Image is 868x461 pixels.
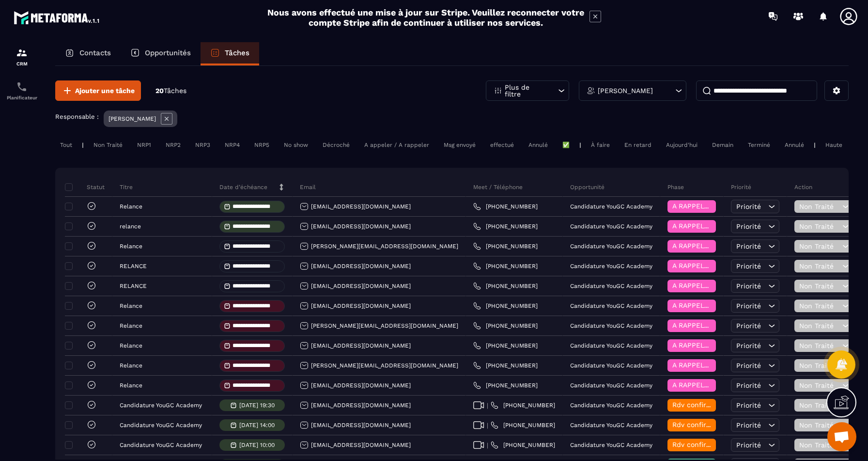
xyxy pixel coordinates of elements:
[814,142,816,148] p: |
[736,282,761,290] span: Priorité
[736,302,761,310] span: Priorité
[239,402,275,409] p: [DATE] 19:30
[82,142,84,148] p: |
[570,382,652,389] p: Candidature YouGC Academy
[736,223,761,230] span: Priorité
[2,40,41,74] a: formationformationCRM
[300,183,316,191] p: Email
[570,183,604,191] p: Opportunité
[120,402,202,409] p: Candidature YouGC Academy
[736,362,761,369] span: Priorité
[132,139,156,151] div: NRP1
[667,183,684,191] p: Phase
[570,203,652,210] p: Candidature YouGC Academy
[473,342,538,350] a: [PHONE_NUMBER]
[672,282,782,289] span: A RAPPELER/GHOST/NO SHOW✖️
[121,42,201,65] a: Opportunités
[736,262,761,270] span: Priorité
[736,322,761,330] span: Priorité
[491,401,555,409] a: [PHONE_NUMBER]
[799,282,840,290] span: Non Traité
[2,61,41,66] p: CRM
[473,203,538,210] a: [PHONE_NUMBER]
[799,342,840,350] span: Non Traité
[55,139,77,151] div: Tout
[14,9,101,26] img: logo
[190,139,215,151] div: NRP3
[473,382,538,389] a: [PHONE_NUMBER]
[707,139,738,151] div: Demain
[799,401,840,409] span: Non Traité
[16,47,28,59] img: formation
[487,402,488,409] span: |
[743,139,775,151] div: Terminé
[799,223,840,230] span: Non Traité
[586,139,615,151] div: À faire
[736,421,761,429] span: Priorité
[570,422,652,429] p: Candidature YouGC Academy
[672,381,782,389] span: A RAPPELER/GHOST/NO SHOW✖️
[736,242,761,250] span: Priorité
[672,242,782,250] span: A RAPPELER/GHOST/NO SHOW✖️
[75,86,135,95] span: Ajouter une tâche
[598,87,653,94] p: [PERSON_NAME]
[672,401,727,409] span: Rdv confirmé ✅
[120,362,142,369] p: Relance
[799,203,840,210] span: Non Traité
[359,139,434,151] div: A appeler / A rappeler
[736,342,761,350] span: Priorité
[736,401,761,409] span: Priorité
[2,95,41,100] p: Planificateur
[736,382,761,389] span: Priorité
[491,421,555,429] a: [PHONE_NUMBER]
[473,262,538,270] a: [PHONE_NUMBER]
[120,283,147,289] p: RELANCE
[120,263,147,270] p: RELANCE
[672,262,782,270] span: A RAPPELER/GHOST/NO SHOW✖️
[799,262,840,270] span: Non Traité
[120,243,142,250] p: Relance
[318,139,355,151] div: Décroché
[120,442,202,448] p: Candidature YouGC Academy
[249,139,274,151] div: NRP5
[799,362,840,369] span: Non Traité
[780,139,809,151] div: Annulé
[239,422,275,429] p: [DATE] 14:00
[473,322,538,330] a: [PHONE_NUMBER]
[672,321,782,329] span: A RAPPELER/GHOST/NO SHOW✖️
[161,139,186,151] div: NRP2
[89,139,127,151] div: Non Traité
[799,382,840,389] span: Non Traité
[558,139,574,151] div: ✅
[485,139,519,151] div: effectué
[491,441,555,449] a: [PHONE_NUMBER]
[570,302,652,309] p: Candidature YouGC Academy
[473,362,538,369] a: [PHONE_NUMBER]
[620,139,656,151] div: En retard
[827,422,856,451] a: Ouvrir le chat
[473,282,538,290] a: [PHONE_NUMBER]
[736,203,761,210] span: Priorité
[219,183,267,191] p: Date d’échéance
[2,74,41,108] a: schedulerschedulerPlanificateur
[661,139,702,151] div: Aujourd'hui
[120,183,133,191] p: Titre
[570,362,652,369] p: Candidature YouGC Academy
[239,442,275,448] p: [DATE] 10:00
[473,242,538,250] a: [PHONE_NUMBER]
[799,421,840,429] span: Non Traité
[579,142,581,148] p: |
[799,441,840,449] span: Non Traité
[672,222,782,230] span: A RAPPELER/GHOST/NO SHOW✖️
[799,322,840,330] span: Non Traité
[473,302,538,310] a: [PHONE_NUMBER]
[672,441,727,448] span: Rdv confirmé ✅
[155,86,186,95] p: 20
[120,422,202,429] p: Candidature YouGC Academy
[505,84,547,97] p: Plus de filtre
[672,421,727,429] span: Rdv confirmé ✅
[799,302,840,310] span: Non Traité
[794,183,812,191] p: Action
[279,139,313,151] div: No show
[108,115,156,122] p: [PERSON_NAME]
